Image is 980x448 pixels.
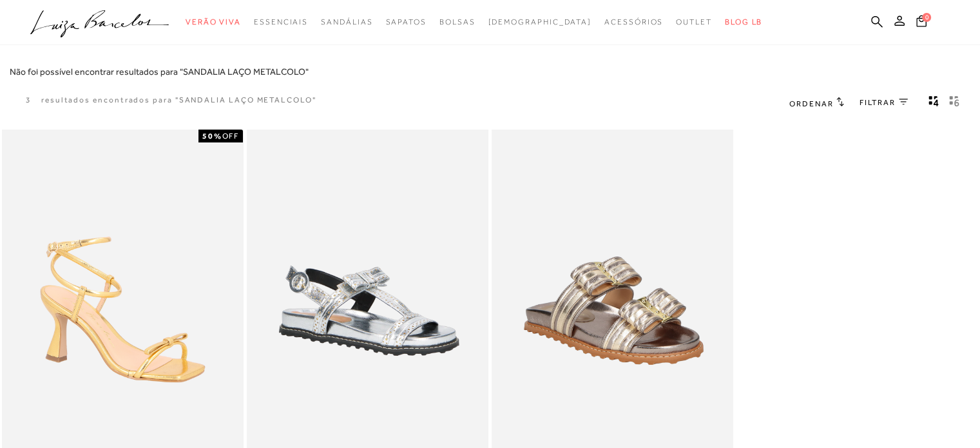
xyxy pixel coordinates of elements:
[725,10,762,34] a: BLOG LB
[439,17,476,26] span: Bolsas
[604,10,663,34] a: categoryNavScreenReaderText
[321,10,372,34] a: categoryNavScreenReaderText
[254,17,308,26] span: Essenciais
[925,95,943,112] button: Mostrar 4 produtos por linha
[488,17,591,26] span: [DEMOGRAPHIC_DATA]
[186,10,241,34] a: categoryNavScreenReaderText
[26,95,32,106] p: 3
[439,10,476,34] a: categoryNavScreenReaderText
[604,17,663,26] span: Acessórios
[860,97,896,108] span: FILTRAR
[202,131,222,141] strong: 50%
[945,95,963,112] button: gridText6Desc
[385,17,426,26] span: Sapatos
[385,10,426,34] a: categoryNavScreenReaderText
[676,17,712,26] span: Outlet
[222,131,239,141] span: OFF
[789,99,833,108] span: Ordenar
[922,13,931,22] span: 0
[41,95,316,106] : resultados encontrados para "SANDALIA LAÇO METALCOLO"
[186,17,241,26] span: Verão Viva
[725,17,762,26] span: BLOG LB
[676,10,712,34] a: categoryNavScreenReaderText
[254,10,308,34] a: categoryNavScreenReaderText
[488,10,591,34] a: noSubCategoriesText
[321,17,372,26] span: Sandálias
[912,14,930,32] button: 0
[10,66,309,77] span: Não foi possível encontrar resultados para "SANDALIA LAÇO METALCOLO"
